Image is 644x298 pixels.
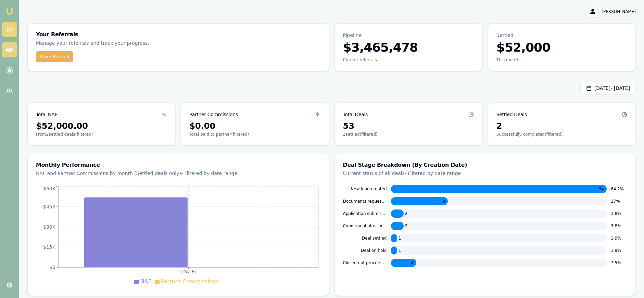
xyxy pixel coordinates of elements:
p: Successfully completed (filtered) [496,132,627,137]
p: Total paid to partner (filtered) [189,132,320,137]
button: [DATE]- [DATE] [580,82,636,94]
h3: Total NAF [36,111,57,118]
span: 34 [599,186,604,192]
tspan: $30K [43,224,56,230]
h3: Partner Commissions [189,111,238,118]
div: CONDITIONAL OFFER PROVIDED TO CLIENT [343,223,387,229]
div: 53 [343,121,474,132]
span: Partner Commissions [161,278,219,285]
div: 7.5 % [611,260,627,266]
p: Current status of all deals - Filtered by date range [343,170,628,177]
button: Quick Referral [36,51,73,62]
div: 1.9 % [611,235,627,241]
img: emu-icon-u.png [5,7,14,15]
div: NEW LEAD CREATED [343,186,387,192]
p: Manage your referrals and track your progress. [36,39,211,47]
span: NAF [140,278,151,285]
tspan: [DATE] [180,269,197,274]
tspan: $0 [49,265,55,270]
span: 2 [405,211,408,216]
span: 4 [411,260,414,266]
div: 3.8 % [611,223,627,229]
div: CLOSED NOT PROCEEDING [343,260,387,266]
div: 1.9 % [611,248,627,253]
div: 2 [496,121,627,132]
div: This month [496,57,627,63]
p: 2 settled (filtered) [343,132,474,137]
span: 1 [399,235,401,241]
p: From 2 settled deals (filtered) [36,132,167,137]
div: DEAL ON HOLD [343,248,387,253]
p: Pipeline [343,32,474,39]
p: Settled [496,32,627,39]
span: 1 [399,248,401,253]
h3: Settled Deals [496,111,527,118]
h3: $52,000 [496,41,627,54]
h3: Total Deals [343,111,368,118]
div: $52,000.00 [36,121,167,132]
div: 17 % [611,199,627,204]
div: 64.2 % [611,186,627,192]
div: 3.8 % [611,211,627,216]
h3: $3,465,478 [343,41,474,54]
span: 9 [443,199,445,204]
tspan: $60K [43,186,56,191]
div: DOCUMENTS REQUESTED FROM CLIENT [343,199,387,204]
tspan: $45K [43,204,56,209]
h3: Monthly Performance [36,162,320,168]
div: DEAL SETTLED [343,235,387,241]
h3: Deal Stage Breakdown (By Creation Date) [343,162,628,168]
span: [PERSON_NAME] [602,9,636,14]
div: $0.00 [189,121,320,132]
p: NAF and Partner Commissions by month (Settled deals only) - Filtered by date range [36,170,320,177]
div: APPLICATION SUBMITTED TO LENDER [343,211,387,216]
span: 2 [405,223,408,229]
div: Current referrals [343,57,474,63]
tspan: $15K [43,244,56,250]
h3: Your Referrals [36,32,320,37]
